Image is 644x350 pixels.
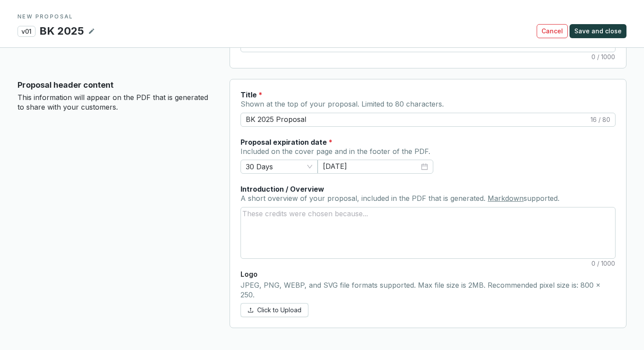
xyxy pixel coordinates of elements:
[323,161,419,172] input: Select date
[241,281,616,300] p: JPEG, PNG, WEBP, and SVG file formats supported. Max file size is 2MB. Recommended pixel size is:...
[241,147,430,156] span: Included on the cover page and in the footer of the PDF.
[537,24,568,38] button: Cancel
[574,27,622,36] span: Save and close
[257,306,301,314] span: Click to Upload
[248,307,254,313] span: upload
[18,26,35,37] p: v01
[18,79,216,91] p: Proposal header content
[241,303,308,317] button: Click to Upload
[241,269,616,279] p: Logo
[18,93,216,112] p: This information will appear on the PDF that is generated to share with your customers.
[241,90,262,100] label: Title
[18,13,626,20] p: NEW PROPOSAL
[591,115,610,124] span: 16 / 80
[246,160,312,173] span: 30 Days
[241,100,444,108] span: Shown at the top of your proposal. Limited to 80 characters.
[524,194,559,203] span: supported.
[241,137,333,147] label: Proposal expiration date
[488,194,524,203] a: Markdown
[241,194,488,203] span: A short overview of your proposal, included in the PDF that is generated.
[570,24,626,38] button: Save and close
[39,24,85,39] p: BK 2025
[541,27,563,36] span: Cancel
[241,184,324,194] label: Introduction / Overview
